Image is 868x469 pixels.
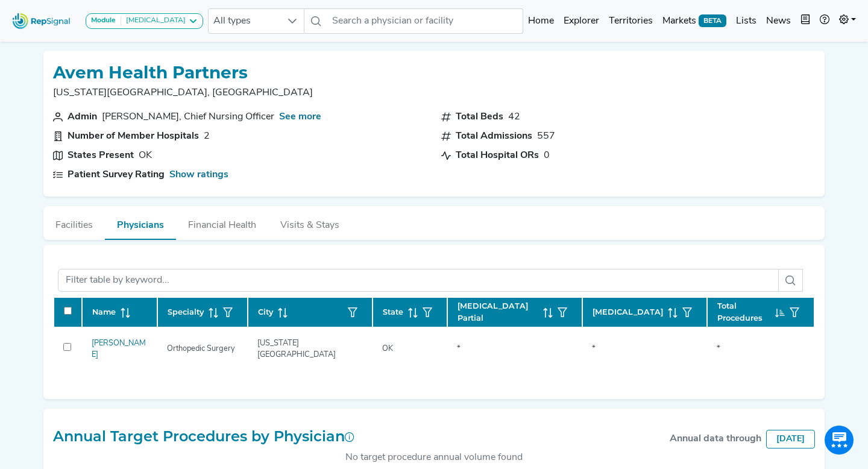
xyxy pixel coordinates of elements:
[593,306,663,318] span: [MEDICAL_DATA]
[456,129,532,143] div: Total Admissions
[102,110,274,124] span: Angelia Sylsberry, Chief Nursing Officer
[279,110,321,124] a: See more
[204,129,210,143] div: 2
[508,110,520,124] div: 42
[176,206,268,239] button: Financial Health
[456,148,539,163] div: Total Hospital ORs
[670,432,761,446] div: Annual data through
[458,300,538,323] span: [MEDICAL_DATA] Partial
[604,9,658,33] a: Territories
[92,339,146,359] a: [PERSON_NAME]
[91,17,116,24] strong: Module
[169,168,228,182] a: Show ratings
[121,16,186,26] div: [MEDICAL_DATA]
[559,9,604,33] a: Explorer
[43,206,105,239] button: Facilities
[258,306,273,318] span: City
[699,14,726,27] span: BETA
[327,8,524,34] input: Search a physician or facility
[544,148,550,163] div: 0
[209,9,281,33] span: All types
[250,338,371,360] div: [US_STATE][GEOGRAPHIC_DATA]
[766,430,815,449] div: [DATE]
[537,129,555,143] div: 557
[53,450,815,465] div: No target procedure annual volume found
[68,110,97,124] div: Admin
[731,9,761,33] a: Lists
[92,306,116,318] span: Name
[717,300,770,323] span: Total Procedures
[86,13,203,29] button: Module[MEDICAL_DATA]
[160,343,242,354] div: Orthopedic Surgery
[105,206,176,240] button: Physicians
[375,343,400,354] div: OK
[53,428,354,445] h2: Annual Target Procedures by Physician
[139,148,152,163] div: OK
[523,9,559,33] a: Home
[168,306,204,318] span: Specialty
[68,129,199,143] div: Number of Member Hospitals
[658,9,731,33] a: MarketsBETA
[53,63,815,83] h1: Avem Health Partners
[796,9,815,33] button: Intel Book
[456,110,503,124] div: Total Beds
[53,86,815,100] p: [US_STATE][GEOGRAPHIC_DATA], [GEOGRAPHIC_DATA]
[68,168,165,182] div: Patient Survey Rating
[68,148,134,163] div: States Present
[383,306,403,318] span: State
[268,206,351,239] button: Visits & Stays
[58,269,779,292] input: Filter table by keyword...
[761,9,796,33] a: News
